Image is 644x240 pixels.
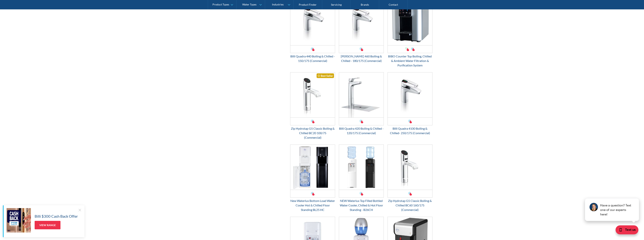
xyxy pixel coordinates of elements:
h5: Billi $300 Cash Back Offer [35,213,78,219]
img: BIBO Counter Top Boiling, Chilled & Ambient Water Filtration & Purification System [388,0,432,45]
img: Billi Quadra 440 Boiling & Chilled - 150/175 (Commercial) [290,0,335,45]
div: Industries [272,3,284,6]
div: Billi Quadra 420 Boiling & Chilled - 120/175 (Commercial) [339,126,384,135]
img: Zip Hydrotap G5 Classic Boiling & Chilled BC60 160/175 (Commercial) [388,145,432,190]
div: Best Seller [317,73,334,78]
a: Zip Hydrotap G5 Classic Boiling & Chilled BC60 160/175 (Commercial)Zip Hydrotap G5 Classic Boilin... [388,144,432,212]
img: Billi Quadra 420 Boiling & Chilled - 120/175 (Commercial) [339,72,384,117]
div: BIBO Counter Top Boiling, Chilled & Ambient Water Filtration & Purification System [388,54,432,68]
a: Billi Quadra 420 Boiling & Chilled - 120/175 (Commercial)Billi Quadra 420 Boiling & Chilled - 120... [339,72,384,135]
a: View Range [35,221,60,229]
img: Zip Hydrotap G5 Classic Boiling & Chilled BC20 100/75 (Commercial) [290,72,335,117]
img: NEW Waterlux Top Filled Bottled Water Cooler, Chilled & Hot Floor Standing - B26CH [339,145,384,190]
img: Billi Quadra 4100 Boiling & Chilled- 250/175 (Commercial) [388,72,432,117]
a: NEW Waterlux Top Filled Bottled Water Cooler, Chilled & Hot Floor Standing - B26CHNEW Waterlux To... [339,144,384,212]
a: Zip Hydrotap G5 Classic Boiling & Chilled BC20 100/75 (Commercial) Best SellerZip Hydrotap G5 Cla... [290,72,335,140]
img: New Waterlux Bottom Load Water Cooler Hot & Chilled Floor Standing BL25 HC [290,145,335,190]
div: Billi Quadra 440 Boiling & Chilled - 150/175 (Commercial) [290,54,335,63]
img: Billi Quadra 460 Boiling & Chilled - 180/175 (Commercial) [339,0,384,45]
img: Billi $300 Cash Back Offer [7,208,31,232]
div: Product Types [212,3,229,6]
iframe: podium webchat widget prompt [580,181,644,226]
a: New Waterlux Bottom Load Water Cooler Hot & Chilled Floor Standing BL25 HCNew Waterlux Bottom Loa... [290,144,335,212]
a: Billi Quadra 4100 Boiling & Chilled- 250/175 (Commercial)Billi Quadra 4100 Boiling & Chilled- 250... [388,72,432,135]
div: Water Types [242,3,256,6]
div: Zip Hydrotap G5 Classic Boiling & Chilled BC20 100/75 (Commercial) [290,126,335,140]
iframe: podium webchat widget bubble [607,221,644,240]
div: New Waterlux Bottom Load Water Cooler Hot & Chilled Floor Standing BL25 HC [290,199,335,212]
div: Billi Quadra 4100 Boiling & Chilled- 250/175 (Commercial) [388,126,432,135]
div: Zip Hydrotap G5 Classic Boiling & Chilled BC60 160/175 (Commercial) [388,199,432,212]
div: NEW Waterlux Top Filled Bottled Water Cooler, Chilled & Hot Floor Standing - B26CH [339,199,384,212]
div: [PERSON_NAME] 460 Boiling & Chilled - 180/175 (Commercial) [339,54,384,63]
